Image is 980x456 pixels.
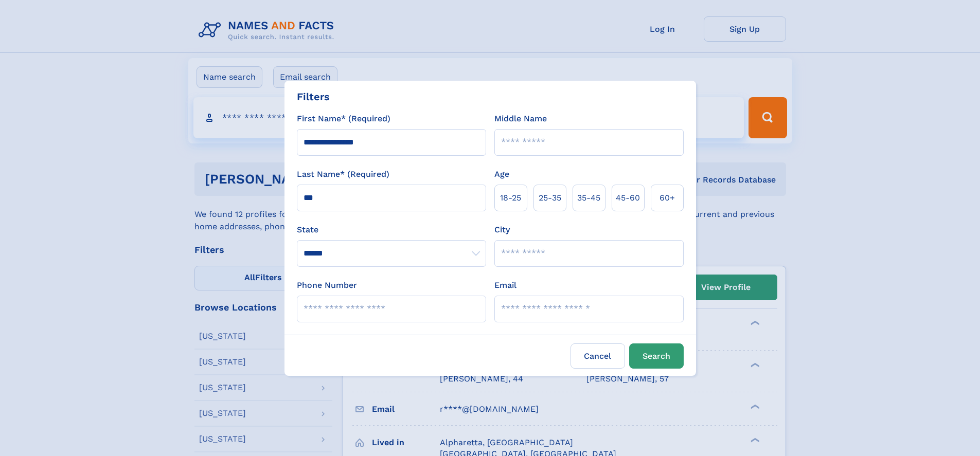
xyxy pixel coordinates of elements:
button: Search [629,343,684,369]
label: Age [494,168,509,180]
div: Filters [297,89,330,104]
label: State [297,224,486,236]
span: 18‑25 [500,192,521,204]
label: First Name* (Required) [297,113,390,125]
span: 60+ [660,192,675,204]
label: Phone Number [297,279,357,291]
label: Middle Name [494,113,547,125]
span: 25‑35 [539,192,561,204]
label: Last Name* (Required) [297,168,389,180]
span: 35‑45 [577,192,600,204]
label: Email [494,279,516,291]
span: 45‑60 [616,192,640,204]
label: City [494,224,510,236]
label: Cancel [571,343,625,369]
